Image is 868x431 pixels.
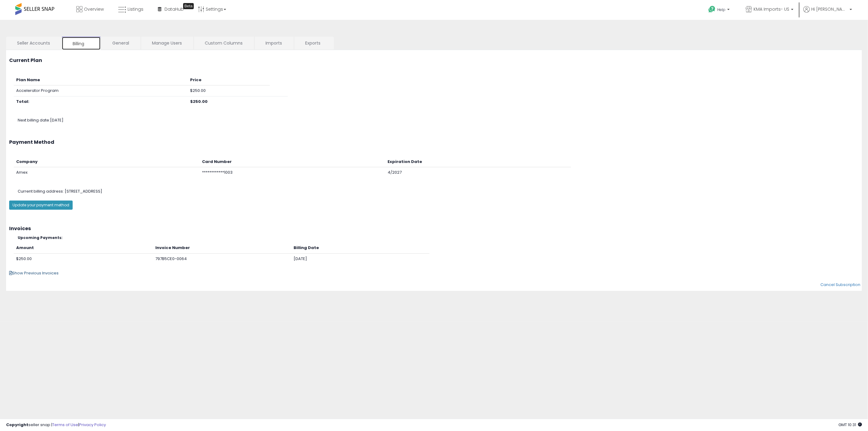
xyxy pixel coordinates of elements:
[385,167,571,178] td: 4/2027
[708,5,716,13] i: Get Help
[820,282,860,288] a: Cancel Subscription
[294,37,333,49] a: Exports
[14,167,200,178] td: Amex
[128,6,143,12] span: Listings
[16,99,29,104] b: Total:
[188,85,270,96] td: $250.00
[9,139,859,145] h3: Payment Method
[18,188,64,194] span: Current billing address:
[200,157,385,167] th: Card Number
[165,6,184,12] span: DataHub
[9,270,59,276] span: Show Previous Invoices
[153,243,291,253] th: Invoice Number
[255,37,293,49] a: Imports
[14,253,153,264] td: $250.00
[141,37,193,49] a: Manage Users
[9,58,859,63] h3: Current Plan
[811,6,848,12] span: Hi [PERSON_NAME]
[385,157,571,167] th: Expiration Date
[6,37,61,49] a: Seller Accounts
[9,201,73,210] button: Update your payment method
[18,236,859,240] h5: Upcoming Payments:
[153,253,291,264] td: 797B5CE0-0064
[62,37,101,50] a: Billing
[717,7,725,12] span: Help
[9,226,859,231] h3: Invoices
[84,6,104,12] span: Overview
[101,37,140,49] a: General
[754,6,789,12] span: KMA Imports- US
[291,253,429,264] td: [DATE]
[291,243,429,253] th: Billing Date
[803,6,852,20] a: Hi [PERSON_NAME]
[188,75,270,85] th: Price
[14,75,188,85] th: Plan Name
[183,3,194,9] div: Tooltip anchor
[703,1,736,20] a: Help
[14,85,188,96] td: Accelerator Program
[194,37,254,49] a: Custom Columns
[14,157,200,167] th: Company
[190,99,208,104] b: $250.00
[14,243,153,253] th: Amount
